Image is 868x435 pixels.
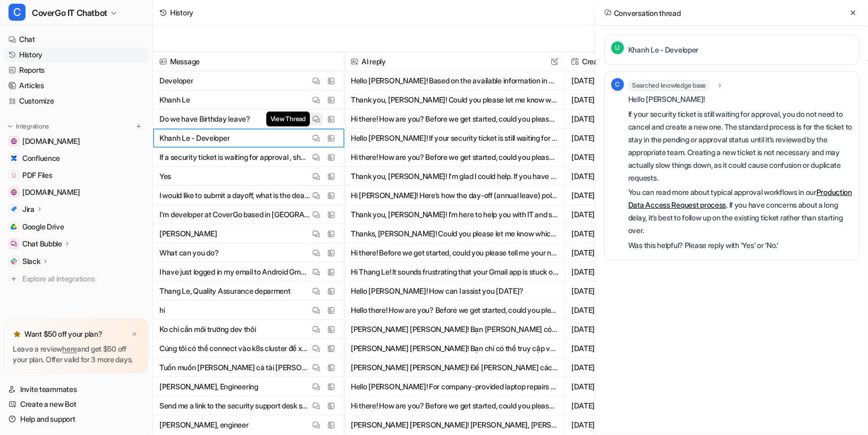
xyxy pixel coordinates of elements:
[159,205,310,224] p: I'm developer at CoverGo based in [GEOGRAPHIC_DATA]
[569,129,656,148] span: [DATE] 5:48PM
[569,243,656,262] span: [DATE] 3:13PM
[9,274,19,284] img: explore all integrations
[131,331,138,338] img: x
[62,344,77,353] a: here
[22,256,40,267] p: Slack
[351,262,558,282] button: Hi Thang Le! It sounds frustrating that your Gmail app is stuck on "Getting your message..." for ...
[4,78,148,93] a: Articles
[4,32,148,47] a: Chat
[22,270,144,287] span: Explore all integrations
[32,5,107,20] span: CoverGo IT Chatbot
[569,205,656,224] span: [DATE] 3:14PM
[351,282,558,301] button: Hello [PERSON_NAME]! How can I assist you [DATE]?
[4,382,148,397] a: Invite teammates
[11,155,17,161] img: Confluence
[159,109,250,129] p: Do we have Birthday leave?
[4,185,148,200] a: support.atlassian.com[DOMAIN_NAME]
[9,4,26,21] span: C
[4,47,148,62] a: History
[569,148,656,167] span: [DATE] 5:46PM
[569,301,656,320] span: [DATE] 12:46PM
[4,271,148,286] a: Explore all integrations
[351,148,558,167] button: Hi there! How are you? Before we get started, could you please tell me your name (First Name + La...
[159,377,258,396] p: [PERSON_NAME], Engineering
[4,168,148,183] a: PDF FilesPDF Files
[13,344,140,365] p: Leave a review and get $50 off your plan. Offer valid for 3 more days.
[351,71,558,90] button: Hello [PERSON_NAME]! Based on the available information in our company handbooks and leave polici...
[159,243,219,262] p: What can you do?
[351,109,558,129] button: Hi there! How are you? Before we get started, could you please tell me your name (First Name + La...
[22,153,60,164] span: Confluence
[11,224,17,230] img: Google Drive
[569,396,656,415] span: [DATE] 8:33PM
[159,167,171,186] p: Yes
[170,7,193,18] div: History
[159,396,310,415] p: Send me a link to the security support desk so i can submit a request relating to getting my comp...
[604,7,681,19] h2: Conversation thread
[4,151,148,166] a: ConfluenceConfluence
[569,224,656,243] span: [DATE] 3:13PM
[569,282,656,301] span: [DATE] 12:47PM
[351,339,558,358] button: [PERSON_NAME] [PERSON_NAME]! Bạn chỉ có thể truy cập vào k8s cluster để xem các deployment/môi [P...
[11,172,17,178] img: PDF Files
[569,415,656,434] span: [DATE] 3:18PM
[13,330,21,338] img: star
[159,148,310,167] p: If a security ticket is waiting for approval , should I cancel then create a new one?
[16,122,49,131] p: Integrations
[351,377,558,396] button: Hello [PERSON_NAME]! For company-provided laptop repairs or related incidents, you should submit ...
[159,186,310,205] p: I would like to submit a dayoff, what is the deadline for this? like 2 days 3 days before I take ...
[135,123,142,130] img: menu_add.svg
[569,167,656,186] span: [DATE] 4:00PM
[159,301,165,320] p: hi
[22,136,80,147] span: [DOMAIN_NAME]
[351,186,558,205] button: Hi [PERSON_NAME]! Here’s how the day-off (annual leave) policy works at [GEOGRAPHIC_DATA] for [GE...
[11,258,17,265] img: Slack
[351,415,558,434] button: [PERSON_NAME] [PERSON_NAME]! [PERSON_NAME], [PERSON_NAME] [PERSON_NAME] thấy [PERSON_NAME] cụ thể...
[159,320,256,339] p: Ko chỉ cần môi trường dev thôi
[569,109,656,129] span: [DATE] 5:49PM
[628,108,853,184] p: If your security ticket is still waiting for approval, you do not need to cancel and create a new...
[159,358,310,377] p: Tuốn muốn [PERSON_NAME] cả tài [PERSON_NAME] đến kỹ thuật của [PERSON_NAME] để clone tenant mới
[22,221,64,232] span: Google Drive
[159,339,310,358] p: Cúng tôi có thể connect vào k8s cluster để xem môi trường đang được dep,loy gì koko ?
[569,262,656,282] span: [DATE] 12:48PM
[351,129,558,148] button: Hello [PERSON_NAME]! If your security ticket is still waiting for approval, you do not need to ca...
[11,189,17,195] img: support.atlassian.com
[569,71,656,90] span: [DATE] 5:49PM
[4,397,148,412] a: Create a new Bot
[159,129,230,148] p: Khanh Le - Developer
[6,123,14,130] img: expand menu
[11,241,17,247] img: Chat Bubble
[569,320,656,339] span: [DATE] 6:05PM
[351,301,558,320] button: Hello there! How are you? Before we get started, could you please tell me your name (First Name +...
[159,90,190,109] p: Khanh Le
[569,377,656,396] span: [DATE] 8:34PM
[351,167,558,186] button: Thank you, [PERSON_NAME]! I'm glad I could help. If you have any more questions or need further a...
[4,63,148,78] a: Reports
[628,239,853,252] p: Was this helpful? Please reply with ‘Yes’ or ‘No.’
[22,204,35,215] p: Jira
[569,90,656,109] span: [DATE] 5:49PM
[628,44,698,56] p: Khanh Le - Developer
[157,52,340,71] span: Message
[351,358,558,377] button: [PERSON_NAME] [PERSON_NAME]! Để [PERSON_NAME] các [PERSON_NAME] kỹ thuật [PERSON_NAME] đến CoverH...
[351,90,558,109] button: Thank you, [PERSON_NAME]! Could you please let me know which department you’re in? Once I have yo...
[4,121,52,132] button: Integrations
[628,93,853,106] p: Hello [PERSON_NAME]!
[569,339,656,358] span: [DATE] 6:04PM
[159,282,291,301] p: Thang Le, Quality Assurance deparment
[611,78,624,91] span: C
[569,52,656,71] span: Created at
[159,224,217,243] p: [PERSON_NAME]
[351,396,558,415] button: Hi there! How are you? Before we get started, could you please tell me your name (First Name + La...
[4,219,148,234] a: Google DriveGoogle Drive
[628,186,853,237] p: You can read more about typical approval workflows in our . If you have concerns about a long del...
[11,138,17,144] img: community.atlassian.com
[22,187,80,198] span: [DOMAIN_NAME]
[569,358,656,377] span: [DATE] 12:11AM
[24,329,103,339] p: Want $50 off your plan?
[159,71,193,90] p: Developer
[159,415,249,434] p: [PERSON_NAME], engineer
[4,134,148,149] a: community.atlassian.com[DOMAIN_NAME]
[159,262,310,282] p: I have just logged in my email to Android Gmail, but still loading 'Getting your messsage ...' fo...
